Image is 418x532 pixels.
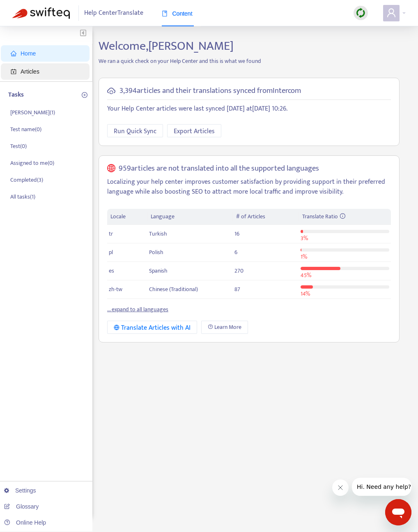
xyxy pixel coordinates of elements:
th: Locale [107,209,147,225]
span: global [107,164,115,173]
span: 45 % [301,271,311,280]
span: Export Articles [174,126,215,136]
span: pl [109,247,113,257]
span: Turkish [149,229,167,238]
button: Export Articles [167,124,221,137]
span: book [162,11,168,16]
p: Test ( 0 ) [10,142,27,150]
img: Swifteq [12,7,70,19]
th: Language [147,209,232,225]
span: Learn More [214,323,241,332]
iframe: Message from company [352,478,411,496]
button: Translate Articles with AI [107,321,197,334]
button: Run Quick Sync [107,124,163,137]
p: Completed ( 3 ) [10,176,43,184]
iframe: Close message [332,479,349,496]
p: We ran a quick check on your Help Center and this is what we found [92,57,406,65]
span: cloud-sync [107,87,115,95]
span: plus-circle [82,92,87,98]
div: Translate Articles with AI [114,323,191,333]
a: ... expand to all languages [107,305,168,314]
span: Articles [21,68,39,75]
span: 14 % [301,289,310,298]
span: home [11,51,16,56]
span: 270 [234,266,243,275]
p: [PERSON_NAME] ( 1 ) [10,108,55,117]
span: account-book [11,69,16,74]
span: user [386,8,396,18]
a: Online Help [4,519,46,526]
span: Welcome, [PERSON_NAME] [99,36,234,56]
p: Tasks [8,90,24,100]
span: 1 % [301,252,307,261]
iframe: Button to launch messaging window [385,499,411,525]
span: Polish [149,247,163,257]
span: tr [109,229,113,238]
img: sync.dc5367851b00ba804db3.png [356,8,366,18]
p: Your Help Center articles were last synced [DATE] at [DATE] 10:26 . [107,104,391,114]
a: Learn More [201,321,248,334]
a: Settings [4,487,36,494]
span: zh-tw [109,285,122,294]
h5: 3,394 articles and their translations synced from Intercom [119,86,301,96]
span: Run Quick Sync [114,126,156,136]
span: Content [162,10,193,17]
th: # of Articles [233,209,299,225]
span: es [109,266,114,275]
h5: 959 articles are not translated into all the supported languages [119,164,319,173]
span: 3 % [301,234,308,243]
p: Localizing your help center improves customer satisfaction by providing support in their preferre... [107,177,391,197]
span: Spanish [149,266,168,275]
div: Translate Ratio [302,212,388,221]
p: Assigned to me ( 0 ) [10,159,54,167]
span: Home [21,50,36,57]
span: Help Center Translate [84,5,143,21]
span: 87 [234,285,240,294]
span: 6 [234,247,237,257]
p: Test name ( 0 ) [10,125,41,134]
span: 16 [234,229,239,238]
p: All tasks ( 1 ) [10,192,35,201]
a: Glossary [4,503,39,510]
span: Chinese (Traditional) [149,285,198,294]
